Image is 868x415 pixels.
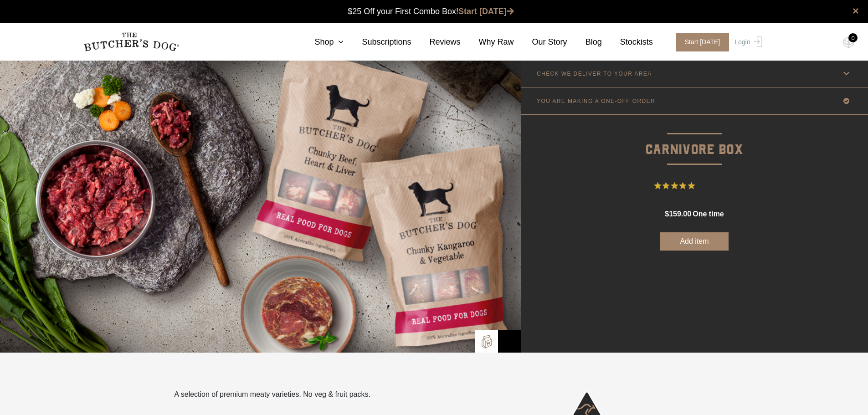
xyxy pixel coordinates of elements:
[843,36,854,48] img: TBD_Cart-Empty.png
[480,335,493,348] img: TBD_Build-A-Box.png
[693,210,724,218] span: one time
[537,71,652,77] p: CHECK WE DELIVER TO YOUR AREA
[521,60,868,87] a: CHECK WE DELIVER TO YOUR AREA
[667,33,733,51] a: Start [DATE]
[296,36,344,48] a: Shop
[521,87,868,114] a: YOU ARE MAKING A ONE-OFF ORDER
[567,36,602,48] a: Blog
[676,33,729,51] span: Start [DATE]
[344,36,411,48] a: Subscriptions
[411,36,461,48] a: Reviews
[503,334,516,348] img: Bowl-Icon2.png
[602,36,653,48] a: Stockists
[458,7,514,16] a: Start [DATE]
[537,98,655,104] p: YOU ARE MAKING A ONE-OFF ORDER
[514,36,567,48] a: Our Story
[848,33,858,42] div: 0
[660,232,729,251] button: Add item
[732,33,762,51] a: Login
[853,5,859,16] a: close
[699,179,735,193] span: 27 Reviews
[669,210,691,218] span: 159.00
[461,36,514,48] a: Why Raw
[654,179,735,193] button: Rated 4.9 out of 5 stars from 27 reviews. Jump to reviews.
[665,210,669,218] span: $
[521,115,868,161] p: Carnivore Box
